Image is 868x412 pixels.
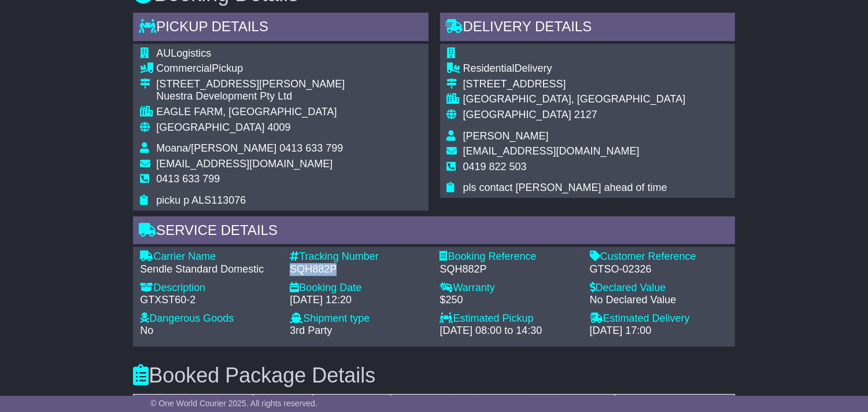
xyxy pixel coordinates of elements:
[463,145,640,157] span: [EMAIL_ADDRESS][DOMAIN_NAME]
[156,62,212,74] span: Commercial
[268,122,291,133] span: 4009
[290,325,332,336] span: 3rd Party
[440,13,735,44] div: Delivery Details
[290,263,428,276] div: SQH882P
[156,78,345,91] div: [STREET_ADDRESS][PERSON_NAME]
[463,93,686,106] div: [GEOGRAPHIC_DATA], [GEOGRAPHIC_DATA]
[140,325,153,336] span: No
[140,312,278,325] div: Dangerous Goods
[290,312,428,325] div: Shipment type
[290,282,428,295] div: Booking Date
[140,282,278,295] div: Description
[439,294,578,307] div: $250
[439,282,578,295] div: Warranty
[590,282,728,295] div: Declared Value
[463,78,686,91] div: [STREET_ADDRESS]
[439,251,578,263] div: Booking Reference
[156,142,343,154] span: Moana/[PERSON_NAME] 0413 633 799
[156,194,246,206] span: picku p ALS113076
[463,62,686,75] div: Delivery
[156,158,333,170] span: [EMAIL_ADDRESS][DOMAIN_NAME]
[439,325,578,337] div: [DATE] 08:00 to 14:30
[140,251,278,263] div: Carrier Name
[290,251,428,263] div: Tracking Number
[463,62,515,74] span: Residential
[439,263,578,276] div: SQH882P
[590,263,728,276] div: GTSO-02326
[439,312,578,325] div: Estimated Pickup
[463,109,571,120] span: [GEOGRAPHIC_DATA]
[590,312,728,325] div: Estimated Delivery
[590,325,728,337] div: [DATE] 17:00
[463,161,527,172] span: 0419 822 503
[156,173,220,185] span: 0413 633 799
[156,106,345,119] div: EAGLE FARM, [GEOGRAPHIC_DATA]
[590,251,728,263] div: Customer Reference
[290,294,428,307] div: [DATE] 12:20
[574,109,597,120] span: 2127
[140,263,278,276] div: Sendle Standard Domestic
[590,294,728,307] div: No Declared Value
[140,294,278,307] div: GTXST60-2
[156,62,345,75] div: Pickup
[156,122,264,133] span: [GEOGRAPHIC_DATA]
[463,182,667,193] span: pls contact [PERSON_NAME] ahead of time
[156,90,345,103] div: Nuestra Development Pty Ltd
[133,13,428,44] div: Pickup Details
[463,130,549,142] span: [PERSON_NAME]
[150,399,317,408] span: © One World Courier 2025. All rights reserved.
[133,216,735,248] div: Service Details
[133,364,735,387] h3: Booked Package Details
[156,47,211,59] span: AULogistics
